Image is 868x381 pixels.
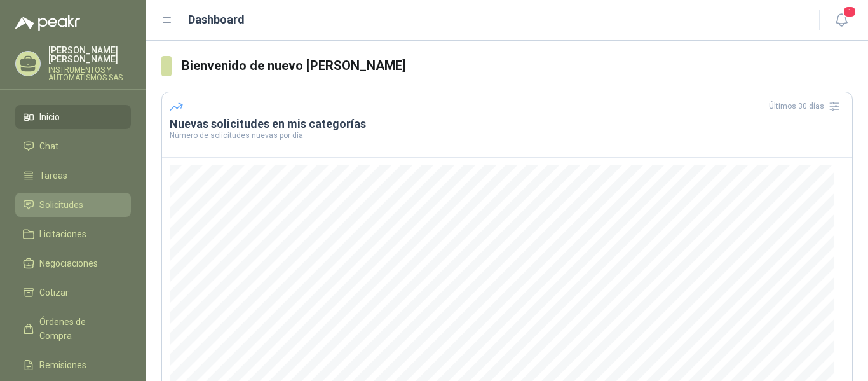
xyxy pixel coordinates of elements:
[170,116,844,132] h3: Nuevas solicitudes en mis categorías
[39,227,86,241] span: Licitaciones
[39,198,83,212] span: Solicitudes
[15,193,131,217] a: Solicitudes
[15,310,131,348] a: Órdenes de Compra
[170,132,844,139] p: Número de solicitudes nuevas por día
[48,46,131,64] p: [PERSON_NAME] [PERSON_NAME]
[39,315,119,343] span: Órdenes de Compra
[15,353,131,377] a: Remisiones
[15,281,131,305] a: Cotizar
[39,169,67,183] span: Tareas
[39,256,98,270] span: Negociaciones
[15,163,131,188] a: Tareas
[182,56,853,76] h3: Bienvenido de nuevo [PERSON_NAME]
[15,105,131,129] a: Inicio
[39,358,86,372] span: Remisiones
[15,251,131,275] a: Negociaciones
[843,6,857,18] span: 1
[39,139,58,153] span: Chat
[15,134,131,158] a: Chat
[830,9,853,32] button: 1
[769,96,844,116] div: Últimos 30 días
[39,110,60,124] span: Inicio
[15,15,80,31] img: Logo peakr
[188,11,245,29] h1: Dashboard
[39,286,69,300] span: Cotizar
[15,222,131,246] a: Licitaciones
[48,66,131,81] p: INSTRUMENTOS Y AUTOMATISMOS SAS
